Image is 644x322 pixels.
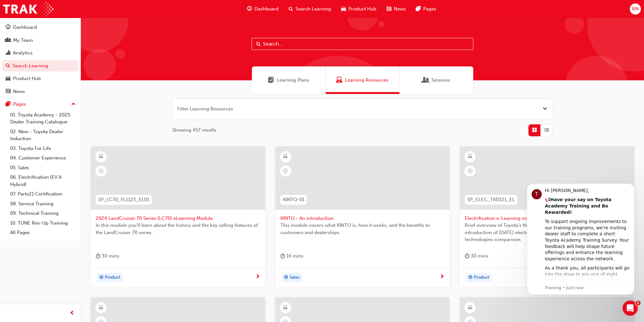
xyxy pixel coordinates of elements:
[254,5,278,13] span: Dashboard
[3,86,78,97] a: News
[3,60,78,72] a: Search Learning
[284,3,336,15] a: search-iconSearch Learning
[13,24,37,31] div: Dashboard
[336,77,342,84] span: Learning Resources
[91,146,265,288] a: SP_LC70_FL1123_EL012024 LandCruiser 70 Series (LC70) eLearning ModuleIn this module you'll learn ...
[326,66,399,94] a: Learning ResourcesLearning Resources
[289,5,293,13] span: search-icon
[283,196,304,203] span: KINTO-01
[290,274,300,281] span: Sales
[70,309,74,317] span: prev-icon
[468,152,472,161] span: learningResourceType_ELEARNING-icon
[3,98,78,110] button: Pages
[96,252,119,260] div: 30 mins
[423,77,429,84] span: Sessions
[105,274,120,281] span: Product
[8,228,78,238] a: All Pages
[99,304,103,312] span: learningResourceType_ELEARNING-icon
[172,127,216,134] span: Showing 457 results
[6,102,10,107] span: pages-icon
[13,75,41,82] div: Product Hub
[13,88,25,95] div: News
[411,3,441,15] a: pages-iconPages
[296,5,331,13] span: Search Learning
[283,168,288,174] span: learningRecordVerb_NONE-icon
[242,3,284,15] a: guage-iconDashboard
[13,37,33,44] div: My Team
[3,2,54,16] img: Trak
[71,100,76,108] span: up-icon
[6,89,10,95] span: news-icon
[268,77,274,84] span: Learning Plans
[8,110,78,127] a: 01. Toyota Academy - 2025 Dealer Training Catalogue
[467,196,515,203] span: SP_ELEC_TK0321_EL
[8,153,78,163] a: 04. Customer Experience
[468,274,473,282] span: target-icon
[543,105,547,113] button: Open the filter
[622,300,638,316] iframe: Intercom live chat
[6,50,10,56] span: chart-icon
[386,5,391,13] span: news-icon
[99,152,103,161] span: learningResourceType_ELEARNING-icon
[423,5,436,13] span: Pages
[280,252,285,260] span: duration-icon
[283,152,288,161] span: learningResourceType_ELEARNING-icon
[416,5,421,13] span: pages-icon
[3,20,78,98] button: DashboardMy TeamAnalyticsSearch LearningProduct HubNews
[6,63,10,69] span: search-icon
[474,274,489,281] span: Product
[252,38,473,50] input: Search...
[6,38,10,43] span: people-icon
[532,127,537,134] span: Grid
[8,144,78,153] a: 03. Toyota For Life
[8,218,78,228] a: 10. TUNE Rev-Up Training
[348,5,376,13] span: Product Hub
[399,66,473,94] a: SessionsSessions
[8,199,78,209] a: 08. Service Training
[3,73,78,84] a: Product Hub
[465,252,469,260] span: duration-icon
[275,146,450,288] a: KINTO-01KINTO - An introductionThis module covers what KINTO is, how it works, and the benefits t...
[98,168,104,174] span: learningRecordVerb_NONE-icon
[96,222,260,236] span: In this module you'll learn about the history and the key selling features of the LandCruiser 70 ...
[8,127,78,144] a: 02. New - Toyota Dealer Induction
[465,222,629,243] span: Brief overview of Toyota’s thinking way and approach on electrification, introduction of [DATE] e...
[8,189,78,199] a: 07. Parts21 Certification
[96,252,100,260] span: duration-icon
[544,127,549,134] span: List
[635,300,641,306] span: 2
[630,3,641,15] button: RN
[283,304,288,312] span: learningResourceType_ELEARNING-icon
[341,5,346,13] span: car-icon
[8,172,78,189] a: 06. Electrification (EV & Hybrid)
[98,196,149,203] span: SP_LC70_FL1123_EL01
[468,304,472,312] span: learningResourceType_ELEARNING-icon
[336,3,381,15] a: car-iconProduct Hub
[255,274,260,280] span: next-icon
[467,168,473,174] span: learningRecordVerb_NONE-icon
[8,163,78,173] a: 05. Sales
[3,34,78,46] a: My Team
[6,76,10,82] span: car-icon
[99,274,104,282] span: target-icon
[381,3,411,15] a: news-iconNews
[3,22,78,33] a: Dashboard
[632,5,639,13] span: RN
[465,215,629,222] span: Electrification e-Learning module
[280,215,445,222] span: KINTO - An introduction
[284,274,288,282] span: target-icon
[247,5,252,13] span: guage-icon
[394,5,406,13] span: News
[6,25,10,30] span: guage-icon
